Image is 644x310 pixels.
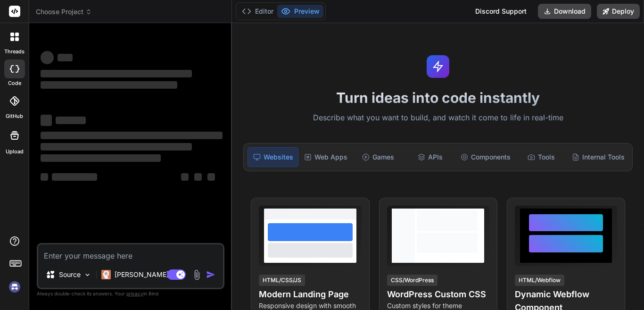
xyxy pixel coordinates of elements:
span: privacy [126,291,143,296]
div: APIs [405,147,455,167]
img: Claude 4 Sonnet [101,270,111,279]
div: Components [457,147,514,167]
button: Deploy [597,4,640,19]
button: Download [538,4,591,19]
h4: Modern Landing Page [259,288,361,301]
span: ‌ [41,143,192,151]
span: ‌ [58,54,73,61]
span: ‌ [41,132,223,139]
div: Internal Tools [568,147,628,167]
div: Websites [248,147,298,167]
button: Editor [238,5,277,18]
div: Tools [516,147,566,167]
div: Discord Support [470,4,532,19]
div: Web Apps [300,147,351,167]
span: ‌ [52,173,97,181]
img: attachment [191,269,202,280]
label: threads [4,48,25,56]
div: HTML/Webflow [515,275,564,286]
span: ‌ [56,117,86,124]
span: ‌ [194,173,202,181]
button: Preview [277,5,323,18]
span: ‌ [207,173,215,181]
p: Source [59,270,81,279]
img: Pick Models [83,271,91,279]
div: HTML/CSS/JS [259,275,305,286]
div: Games [353,147,403,167]
span: ‌ [41,173,48,181]
span: ‌ [41,81,177,89]
span: ‌ [41,154,161,162]
p: Describe what you want to build, and watch it come to life in real-time [238,112,638,124]
label: code [8,79,21,87]
span: ‌ [41,51,54,64]
p: Always double-check its answers. Your in Bind [37,289,224,298]
span: Choose Project [36,7,92,17]
span: ‌ [181,173,189,181]
h4: WordPress Custom CSS [387,288,489,301]
h1: Turn ideas into code instantly [238,89,638,106]
img: signin [7,279,23,295]
span: ‌ [41,70,192,77]
img: icon [206,270,215,279]
div: CSS/WordPress [387,275,438,286]
label: Upload [6,148,24,156]
p: [PERSON_NAME] 4 S.. [115,270,185,279]
span: ‌ [41,115,52,126]
label: GitHub [6,112,23,120]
